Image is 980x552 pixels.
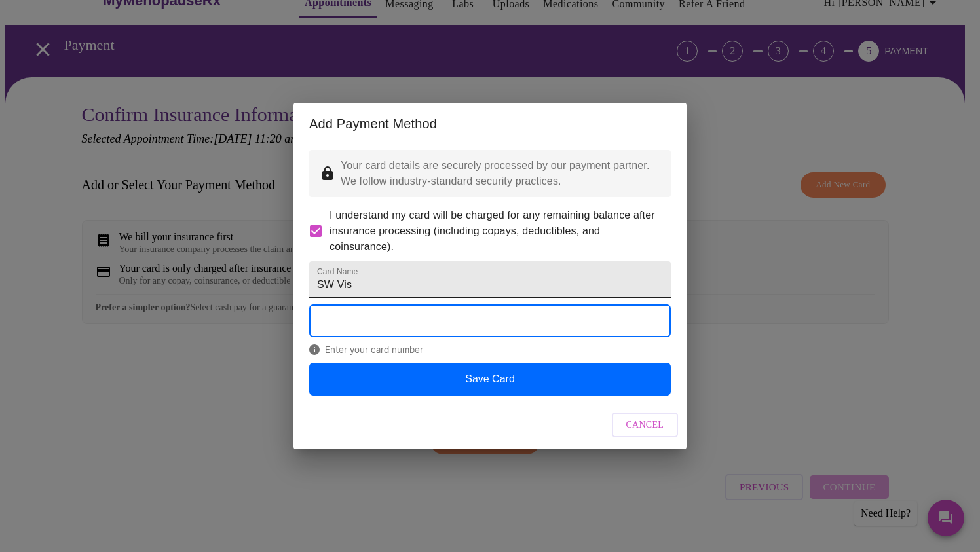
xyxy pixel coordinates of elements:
button: Cancel [612,413,679,438]
span: Enter your card number [309,344,671,355]
span: I understand my card will be charged for any remaining balance after insurance processing (includ... [330,208,660,255]
iframe: Secure Credit Card Form [310,305,670,337]
button: Save Card [309,363,671,396]
h2: Add Payment Method [309,113,671,134]
p: Your card details are securely processed by our payment partner. We follow industry-standard secu... [341,158,660,189]
span: Cancel [626,417,664,433]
